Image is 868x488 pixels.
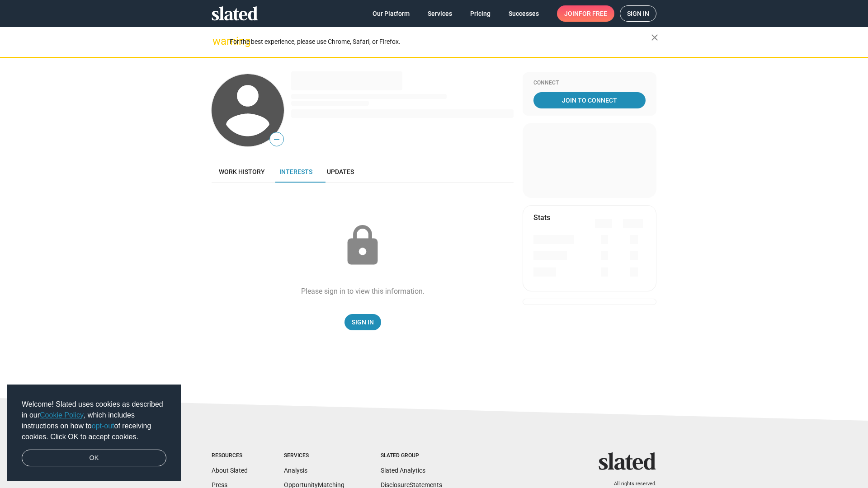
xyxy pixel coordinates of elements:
span: Sign in [627,6,649,21]
a: Our Platform [365,5,417,22]
div: For the best experience, please use Chrome, Safari, or Firefox. [230,36,651,48]
a: Pricing [463,5,498,22]
span: Sign In [352,314,374,330]
a: Join To Connect [533,92,646,108]
a: Sign In [344,314,381,330]
div: Services [284,452,344,460]
a: About Slated [212,467,248,474]
a: Joinfor free [557,5,614,22]
a: Updates [320,161,361,183]
mat-icon: close [649,32,660,43]
a: Services [420,5,459,22]
span: Welcome! Slated uses cookies as described in our , which includes instructions on how to of recei... [22,399,166,442]
a: Interests [272,161,320,183]
mat-icon: warning [212,36,223,47]
a: Analysis [284,467,307,474]
div: Slated Group [381,452,442,460]
span: Services [428,5,452,22]
span: Join [564,5,607,22]
mat-icon: lock [340,223,385,268]
a: Successes [501,5,546,22]
a: Work history [212,161,272,183]
span: Our Platform [373,5,410,22]
span: for free [579,5,607,22]
div: Please sign in to view this information. [301,286,425,296]
div: Connect [533,80,646,87]
a: Slated Analytics [381,467,425,474]
span: Pricing [470,5,491,22]
a: opt-out [92,422,114,430]
span: Work history [219,168,265,175]
span: — [270,134,283,145]
a: Sign in [620,5,656,22]
span: Successes [509,5,539,22]
span: Interests [279,168,312,175]
mat-card-title: Stats [533,213,550,222]
span: Join To Connect [535,92,644,108]
a: dismiss cookie message [22,450,166,467]
span: Updates [327,168,354,175]
div: cookieconsent [7,385,181,481]
a: Cookie Policy [40,411,84,419]
div: Resources [212,452,248,460]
